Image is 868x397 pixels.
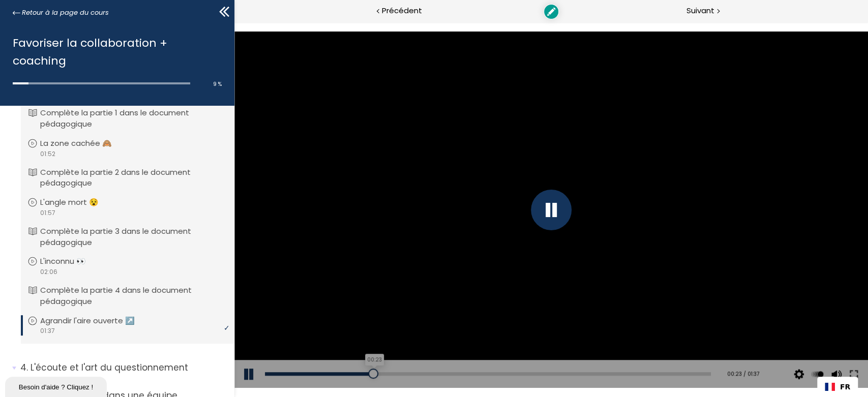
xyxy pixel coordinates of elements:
span: Suivant [686,5,714,17]
a: Retour à la page du cours [13,7,109,18]
span: Retour à la page du cours [22,7,109,18]
span: 01:52 [40,149,55,159]
p: Complète la partie 3 dans le document pédagogique [40,226,225,248]
div: Language selected: Français [817,377,858,397]
div: 00:23 / 01:37 [486,347,525,356]
iframe: chat widget [5,375,109,397]
span: 01:57 [40,208,55,218]
img: Français flag [825,383,835,391]
p: La zone cachée 🙈 [40,138,127,149]
div: Language Switcher [817,377,858,397]
p: Agrandir l'aire ouverte ↗️ [40,315,150,326]
p: Complète la partie 2 dans le document pédagogique [40,167,225,189]
span: 02:06 [40,267,57,277]
div: Modifier la vitesse de lecture [574,338,592,366]
h1: Favoriser la collaboration + coaching [13,34,217,70]
p: L'écoute et l'art du questionnement [20,361,227,374]
p: L'angle mort 😵 [40,197,114,208]
button: Volume [593,338,609,366]
button: Video quality [557,338,572,366]
span: 01:37 [40,326,55,335]
span: 4. [20,361,28,374]
span: Précédent [382,5,422,17]
a: FR [825,383,850,391]
div: 00:23 [131,331,149,343]
p: L'inconnu 👀 [40,256,101,267]
p: Complète la partie 4 dans le document pédagogique [40,285,225,307]
button: Play back rate [575,338,590,366]
span: 9 % [213,80,222,88]
p: Complète la partie 1 dans le document pédagogique [40,107,225,130]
